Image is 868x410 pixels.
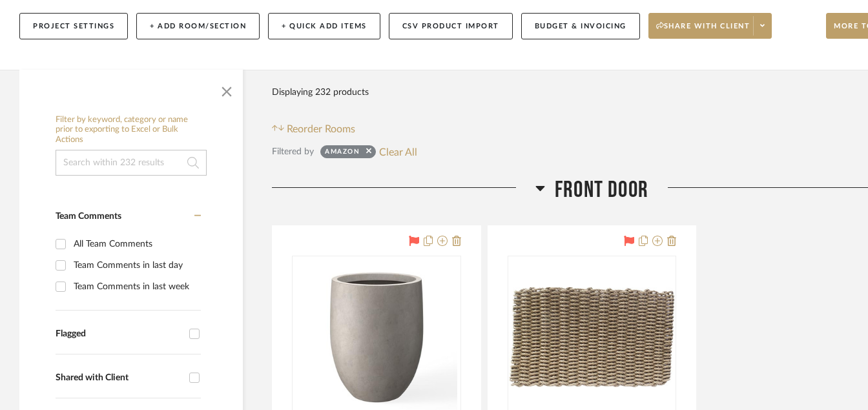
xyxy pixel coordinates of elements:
[19,13,128,39] button: Project Settings
[74,234,198,254] div: All Team Comments
[656,21,750,41] span: Share with client
[56,115,207,145] h6: Filter by keyword, category or name prior to exporting to Excel or Bulk Actions
[389,13,513,39] button: CSV Product Import
[272,79,369,105] div: Displaying 232 products
[56,373,183,384] div: Shared with Client
[379,143,417,160] button: Clear All
[555,176,648,204] span: Front Door
[509,287,676,387] img: Outdoor Doormat, Weather-Resistant Lobster Rope, Durable, Easy-to-Clean Outdoor Entrance Mat, Han...
[648,13,772,39] button: Share with client
[56,329,183,340] div: Flagged
[56,212,121,221] span: Team Comments
[287,121,355,137] span: Reorder Rooms
[214,76,240,102] button: Close
[136,13,260,39] button: + Add Room/Section
[521,13,640,39] button: Budget & Invoicing
[56,150,207,176] input: Search within 232 results
[74,276,198,297] div: Team Comments in last week
[272,121,355,137] button: Reorder Rooms
[272,145,314,159] div: Filtered by
[325,147,360,160] div: amazon
[268,13,380,39] button: + Quick Add Items
[74,255,198,276] div: Team Comments in last day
